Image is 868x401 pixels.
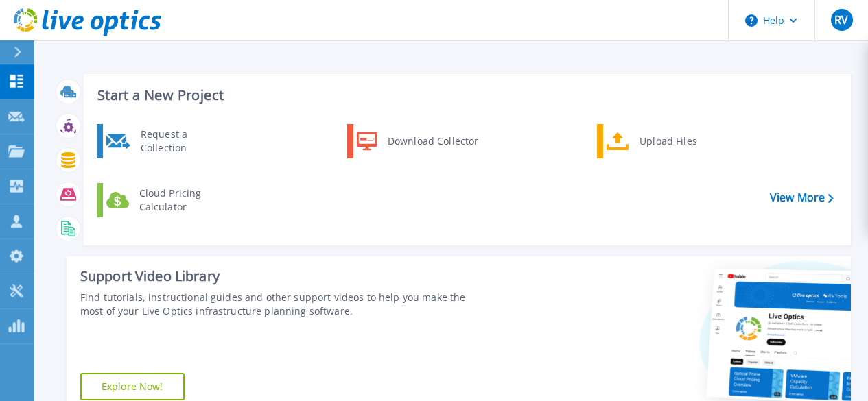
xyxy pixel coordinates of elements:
[381,127,484,155] div: Download Collector
[132,186,234,214] div: Cloud Pricing Calculator
[597,124,738,158] a: Upload Files
[80,291,488,318] div: Find tutorials, instructional guides and other support videos to help you make the most of your L...
[80,267,488,285] div: Support Video Library
[347,124,488,158] a: Download Collector
[770,191,834,204] a: View More
[97,183,237,217] a: Cloud Pricing Calculator
[633,127,734,155] div: Upload Files
[834,14,848,25] span: RV
[97,124,237,158] a: Request a Collection
[97,88,833,103] h3: Start a New Project
[134,127,234,155] div: Request a Collection
[80,373,185,400] a: Explore Now!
